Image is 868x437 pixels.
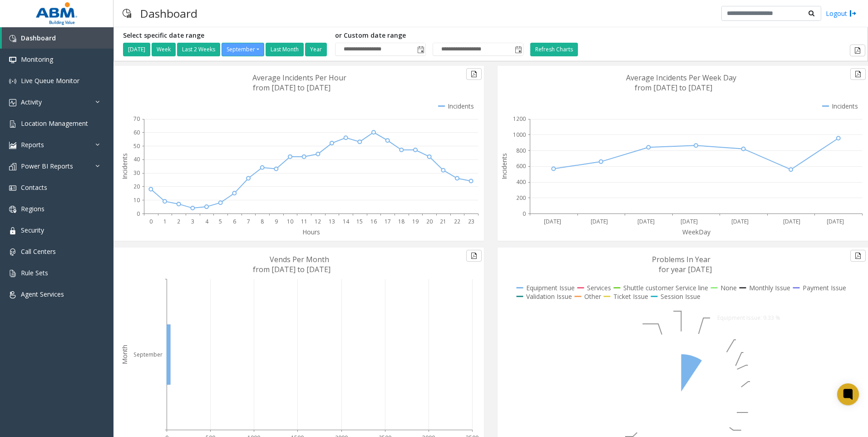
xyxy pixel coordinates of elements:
[635,83,712,93] text: from [DATE] to [DATE]
[191,218,194,225] text: 3
[9,270,16,277] img: 'icon'
[9,120,16,128] img: 'icon'
[544,218,561,225] text: [DATE]
[849,9,857,18] img: logout
[163,218,167,225] text: 1
[513,131,526,139] text: 1000
[516,194,526,202] text: 200
[21,34,56,42] span: Dashboard
[305,43,327,56] button: Year
[850,250,866,262] button: Export to pdf
[21,247,56,256] span: Call Centers
[205,218,209,225] text: 4
[21,204,44,213] span: Regions
[315,218,321,225] text: 12
[682,228,711,236] text: WeekDay
[516,178,526,186] text: 400
[123,43,150,56] button: [DATE]
[275,218,278,225] text: 9
[21,226,44,234] span: Security
[133,169,140,177] text: 30
[247,218,250,225] text: 7
[9,56,16,64] img: 'icon'
[21,140,44,149] span: Reports
[252,73,346,83] text: Average Incidents Per Hour
[21,119,88,128] span: Location Management
[850,45,865,56] button: Export to pdf
[9,227,16,234] img: 'icon'
[516,162,526,170] text: 600
[9,291,16,298] img: 'icon'
[426,218,433,225] text: 20
[177,218,180,225] text: 2
[120,345,129,364] text: Month
[136,2,202,25] h3: Dashboard
[783,218,800,225] text: [DATE]
[329,218,335,225] text: 13
[301,218,307,225] text: 11
[850,68,866,80] button: Export to pdf
[152,43,176,56] button: Week
[233,218,236,225] text: 6
[356,218,363,225] text: 15
[222,43,264,56] button: September
[21,55,53,64] span: Monitoring
[591,218,608,225] text: [DATE]
[513,115,526,123] text: 1200
[9,248,16,256] img: 'icon'
[21,98,42,106] span: Activity
[513,43,523,56] span: Toggle popup
[9,99,16,106] img: 'icon'
[253,83,330,93] text: from [DATE] to [DATE]
[21,290,64,298] span: Agent Services
[9,142,16,149] img: 'icon'
[219,218,222,225] text: 5
[466,250,482,262] button: Export to pdf
[123,2,131,25] img: pageIcon
[415,43,425,56] span: Toggle popup
[21,183,47,192] span: Contacts
[266,43,304,56] button: Last Month
[2,27,113,49] a: Dashboard
[398,218,404,225] text: 18
[137,210,140,218] text: 0
[133,351,163,358] text: September
[335,32,523,40] h5: or Custom date range
[133,183,140,190] text: 20
[120,153,129,179] text: Incidents
[827,218,844,225] text: [DATE]
[516,147,526,154] text: 800
[9,78,16,85] img: 'icon'
[133,196,140,204] text: 10
[343,218,350,225] text: 14
[637,218,655,225] text: [DATE]
[385,218,391,225] text: 17
[731,218,749,225] text: [DATE]
[652,254,710,264] text: Problems In Year
[302,228,320,236] text: Hours
[133,115,140,123] text: 70
[500,153,508,179] text: Incidents
[177,43,220,56] button: Last 2 Weeks
[466,68,482,80] button: Export to pdf
[626,73,736,83] text: Average Incidents Per Week Day
[454,218,460,225] text: 22
[133,155,140,163] text: 40
[440,218,446,225] text: 21
[270,254,329,264] text: Vends Per Month
[21,76,79,85] span: Live Queue Monitor
[9,35,16,42] img: 'icon'
[9,206,16,213] img: 'icon'
[412,218,419,225] text: 19
[133,129,140,136] text: 60
[287,218,293,225] text: 10
[9,184,16,192] img: 'icon'
[681,218,698,225] text: [DATE]
[468,218,474,225] text: 23
[9,163,16,170] img: 'icon'
[717,314,780,322] text: Equipment Issue: 9.33 %
[261,218,264,225] text: 8
[21,162,73,170] span: Power BI Reports
[659,264,712,274] text: for year [DATE]
[370,218,377,225] text: 16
